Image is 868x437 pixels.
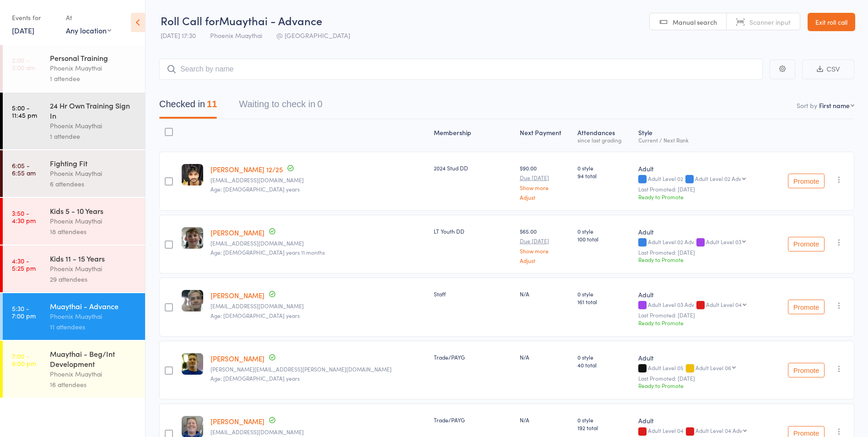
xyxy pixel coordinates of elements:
[788,174,825,188] button: Promote
[520,353,571,361] div: N/A
[210,228,264,237] a: [PERSON_NAME]
[577,172,631,180] span: 94 total
[577,298,631,306] span: 161 total
[434,164,512,172] div: 2024 Stud DD
[788,237,825,251] button: Promote
[50,73,137,84] div: 1 attendee
[430,123,516,147] div: Membership
[210,374,300,382] span: Age: [DEMOGRAPHIC_DATA] years
[520,185,571,191] a: Show more
[12,352,36,367] time: 7:00 - 8:00 pm
[182,353,203,375] img: image1723284749.png
[161,13,219,28] span: Roll Call for
[159,94,217,119] button: Checked in11
[638,227,768,236] div: Adult
[638,175,768,183] div: Adult Level 02
[638,164,768,173] div: Adult
[12,209,36,224] time: 3:50 - 4:30 pm
[210,248,325,256] span: Age: [DEMOGRAPHIC_DATA] years 11 months
[577,424,631,432] span: 192 total
[66,25,111,35] div: Any location
[12,56,35,71] time: 2:00 - 3:00 am
[12,104,37,119] time: 5:00 - 11:45 pm
[577,290,631,298] span: 0 style
[638,186,768,192] small: Last Promoted: [DATE]
[12,305,36,319] time: 5:30 - 7:00 pm
[3,246,145,292] a: 4:30 -5:25 pmKids 11 - 15 YearsPhoenix Muaythai29 attendees
[210,429,426,435] small: katelangenhorst@hotmail.com
[210,290,264,300] a: [PERSON_NAME]
[638,427,768,435] div: Adult Level 04
[638,312,768,318] small: Last Promoted: [DATE]
[788,300,825,314] button: Promote
[317,99,322,109] div: 0
[12,25,34,35] a: [DATE]
[66,10,111,25] div: At
[182,164,203,186] img: image1723100747.png
[635,123,771,147] div: Style
[50,274,137,284] div: 29 attendees
[577,353,631,361] span: 0 style
[50,226,137,237] div: 18 attendees
[159,59,763,80] input: Search by name
[12,257,36,272] time: 4:30 - 5:25 pm
[749,17,791,27] span: Scanner input
[638,239,768,246] div: Adult Level 02 Adv
[182,227,203,249] img: image1722653834.png
[434,353,512,361] div: Trade/PAYG
[210,416,264,426] a: [PERSON_NAME]
[638,382,768,389] div: Ready to Promote
[577,227,631,235] span: 0 style
[210,354,264,363] a: [PERSON_NAME]
[788,363,825,377] button: Promote
[210,311,300,319] span: Age: [DEMOGRAPHIC_DATA] years
[516,123,574,147] div: Next Payment
[797,101,817,110] label: Sort by
[638,353,768,362] div: Adult
[50,322,137,332] div: 11 attendees
[819,101,850,110] div: First name
[210,177,426,183] small: amanpraja1007@gmail.com
[50,301,137,311] div: Muaythai - Advance
[638,375,768,382] small: Last Promoted: [DATE]
[577,137,631,143] div: since last grading
[574,123,634,147] div: Atten­dances
[50,311,137,322] div: Phoenix Muaythai
[239,94,322,119] button: Waiting to check in0
[577,164,631,172] span: 0 style
[577,361,631,369] span: 40 total
[50,216,137,226] div: Phoenix Muaythai
[638,319,768,327] div: Ready to Promote
[520,164,571,200] div: $90.00
[50,100,137,120] div: 24 Hr Own Training Sign In
[520,257,571,263] a: Adjust
[638,301,768,309] div: Adult Level 03 Adv
[50,168,137,179] div: Phoenix Muaythai
[638,256,768,263] div: Ready to Promote
[520,290,571,298] div: N/A
[12,10,57,25] div: Events for
[3,198,145,245] a: 3:50 -4:30 pmKids 5 - 10 YearsPhoenix Muaythai18 attendees
[695,427,742,433] div: Adult Level 04 Adv
[706,301,742,307] div: Adult Level 04
[520,248,571,254] a: Show more
[638,193,768,201] div: Ready to Promote
[210,240,426,246] small: arthurmcglynn28@gmail.com
[50,131,137,142] div: 1 attendee
[520,227,571,263] div: $65.00
[706,239,741,245] div: Adult Level 03
[50,53,137,63] div: Personal Training
[3,293,145,340] a: 5:30 -7:00 pmMuaythai - AdvancePhoenix Muaythai11 attendees
[3,150,145,197] a: 6:05 -6:55 amFighting FitPhoenix Muaythai6 attendees
[3,341,145,398] a: 7:00 -8:00 pmMuaythai - Beg/Int DevelopmentPhoenix Muaythai16 attendees
[3,93,145,149] a: 5:00 -11:45 pm24 Hr Own Training Sign InPhoenix Muaythai1 attendee
[207,99,217,109] div: 11
[3,45,145,92] a: 2:00 -3:00 amPersonal TrainingPhoenix Muaythai1 attendee
[638,365,768,372] div: Adult Level 05
[673,17,717,27] span: Manual search
[210,185,300,193] span: Age: [DEMOGRAPHIC_DATA] years
[219,13,322,28] span: Muaythai - Advance
[695,365,731,371] div: Adult Level 06
[695,175,741,181] div: Adult Level 02 Adv
[520,416,571,424] div: N/A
